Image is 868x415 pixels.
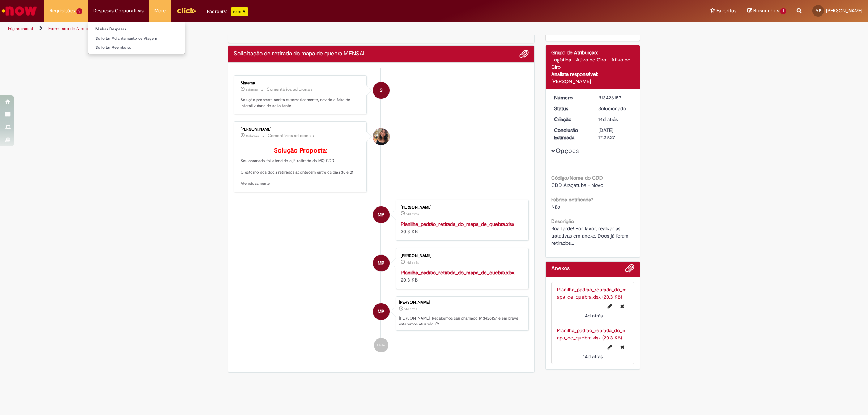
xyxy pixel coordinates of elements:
time: 18/08/2025 17:29:22 [598,116,618,123]
span: 14d atrás [404,307,417,311]
span: Rascunhos [753,7,779,14]
div: Matheus Augusto Da Silva Pereira [373,206,390,223]
time: 27/08/2025 16:27:48 [246,87,258,92]
div: [PERSON_NAME] [401,205,521,210]
span: 1 [780,8,786,14]
span: MP [816,8,821,13]
span: S [380,82,383,99]
div: System [373,82,390,99]
span: 14d atrás [598,116,618,123]
span: 14d atrás [583,312,603,319]
small: Comentários adicionais [268,133,314,139]
div: Solucionado [598,105,632,112]
div: Matheus Augusto Da Silva Pereira [373,255,390,271]
div: Analista responsável: [551,70,635,78]
span: 5d atrás [246,87,258,92]
time: 18/08/2025 17:29:20 [583,312,603,319]
span: [PERSON_NAME] [826,8,863,14]
a: Planilha_padrão_retirada_do_mapa_de_quebra.xlsx [401,269,514,276]
button: Excluir Planilha_padrão_retirada_do_mapa_de_quebra.xlsx [616,300,629,312]
div: [PERSON_NAME] [241,127,361,132]
span: 3 [76,8,82,14]
b: Solução Proposta: [274,146,327,155]
div: [DATE] 17:29:27 [598,127,632,141]
time: 18/08/2025 17:28:55 [583,353,603,360]
a: Planilha_padrão_retirada_do_mapa_de_quebra.xlsx (20.3 KB) [557,286,627,300]
p: +GenAi [231,7,248,16]
dt: Número [549,94,593,101]
p: Seu chamado foi atendido e já retirado do MQ CDD. O estorno dos doc's retirados acontecem entre o... [241,147,361,186]
button: Adicionar anexos [625,264,634,277]
span: Requisições [50,7,75,14]
div: 20.3 KB [401,269,521,283]
time: 18/08/2025 17:29:22 [404,307,417,311]
span: 14d atrás [406,212,419,216]
li: Matheus Augusto Da Silva Pereira [234,296,529,331]
h2: Solicitação de retirada do mapa de quebra MENSAL Histórico de tíquete [234,51,366,57]
div: 20.3 KB [401,221,521,235]
time: 18/08/2025 17:29:20 [406,212,419,216]
dt: Status [549,105,593,112]
div: R13426157 [598,94,632,101]
div: Logística - Ativo de Giro - Ativo de Giro [551,56,635,70]
span: 13d atrás [246,134,259,138]
ul: Despesas Corporativas [88,22,185,54]
h2: Anexos [551,265,570,272]
a: Solicitar Adiantamento de Viagem [88,35,185,43]
time: 18/08/2025 17:28:55 [406,260,419,265]
ul: Trilhas de página [5,22,573,35]
b: Código/Nome do CDD [551,175,603,181]
div: Grupo de Atribuição: [551,49,635,56]
img: ServiceNow [1,4,38,18]
small: Comentários adicionais [267,86,313,93]
time: 20/08/2025 09:27:48 [246,134,259,138]
img: click_logo_yellow_360x200.png [176,5,196,16]
span: Não [551,204,560,210]
a: Planilha_padrão_retirada_do_mapa_de_quebra.xlsx [401,221,514,227]
span: Boa tarde! Por favor, realizar as tratativas em anexo. Docs já foram retirados... [551,225,630,246]
span: Favoritos [716,7,736,14]
a: Formulário de Atendimento [48,26,102,31]
span: 14d atrás [583,353,603,360]
button: Excluir Planilha_padrão_retirada_do_mapa_de_quebra.xlsx [616,341,629,353]
p: Solução proposta aceita automaticamente, devido a falta de interatividade do solicitante. [241,97,361,108]
button: Adicionar anexos [519,49,529,59]
ul: Histórico de tíquete [234,68,529,360]
div: Sistema [241,81,361,85]
a: Rascunhos [747,8,786,14]
div: Padroniza [207,7,248,16]
b: Descrição [551,218,574,224]
span: Despesas Corporativas [93,7,144,14]
span: MP [378,206,384,223]
span: MP [378,303,384,320]
div: [PERSON_NAME] [399,300,525,305]
button: Editar nome de arquivo Planilha_padrão_retirada_do_mapa_de_quebra.xlsx [603,300,616,312]
div: [PERSON_NAME] [551,78,635,85]
dt: Criação [549,116,593,123]
span: MP [378,254,384,272]
span: More [154,7,166,14]
p: [PERSON_NAME]! Recebemos seu chamado R13426157 e em breve estaremos atuando. [399,316,525,327]
button: Editar nome de arquivo Planilha_padrão_retirada_do_mapa_de_quebra.xlsx [603,341,616,353]
dt: Conclusão Estimada [549,127,593,141]
a: Solicitar Reembolso [88,44,185,52]
div: Mariana Marques Americo [373,128,390,145]
div: Matheus Augusto Da Silva Pereira [373,303,390,320]
span: 14d atrás [406,260,419,265]
div: 18/08/2025 17:29:22 [598,116,632,123]
a: Planilha_padrão_retirada_do_mapa_de_quebra.xlsx (20.3 KB) [557,327,627,341]
b: Fabrica notificada? [551,196,593,203]
a: Página inicial [8,26,33,31]
a: Minhas Despesas [88,25,185,33]
span: CDD Araçatuba - Novo [551,182,603,188]
div: [PERSON_NAME] [401,254,521,258]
